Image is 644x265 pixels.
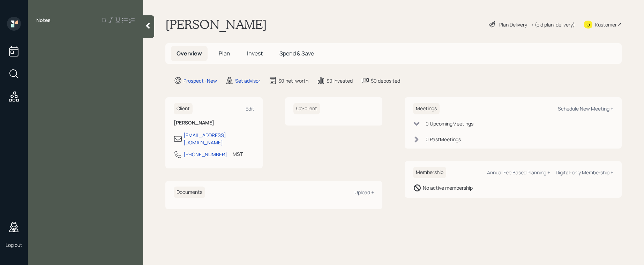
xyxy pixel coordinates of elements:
h6: Co-client [293,103,320,114]
h6: Client [174,103,193,114]
div: Annual Fee Based Planning + [487,169,550,176]
div: Prospect · New [184,77,217,84]
h6: Meetings [413,103,440,114]
div: Kustomer [595,21,617,28]
div: MST [233,150,243,158]
h6: Documents [174,187,205,198]
h6: [PERSON_NAME] [174,120,254,126]
span: Plan [219,50,230,57]
div: Set advisor [235,77,260,84]
div: $0 invested [327,77,353,84]
div: No active membership [423,184,473,191]
span: Spend & Save [279,50,314,57]
div: Schedule New Meeting + [558,105,613,112]
label: Notes [36,17,51,24]
div: Plan Delivery [499,21,527,28]
div: [PHONE_NUMBER] [184,151,227,158]
div: Upload + [354,189,374,196]
div: [EMAIL_ADDRESS][DOMAIN_NAME] [184,131,254,146]
span: Invest [247,50,263,57]
div: Digital-only Membership + [556,169,613,176]
div: $0 deposited [371,77,400,84]
div: Log out [6,242,22,248]
div: 0 Past Meeting s [426,136,461,143]
h1: [PERSON_NAME] [165,17,267,32]
span: Overview [177,50,202,57]
div: • (old plan-delivery) [531,21,575,28]
div: 0 Upcoming Meeting s [426,120,473,127]
div: Edit [246,105,254,112]
div: $0 net-worth [278,77,308,84]
h6: Membership [413,167,446,178]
